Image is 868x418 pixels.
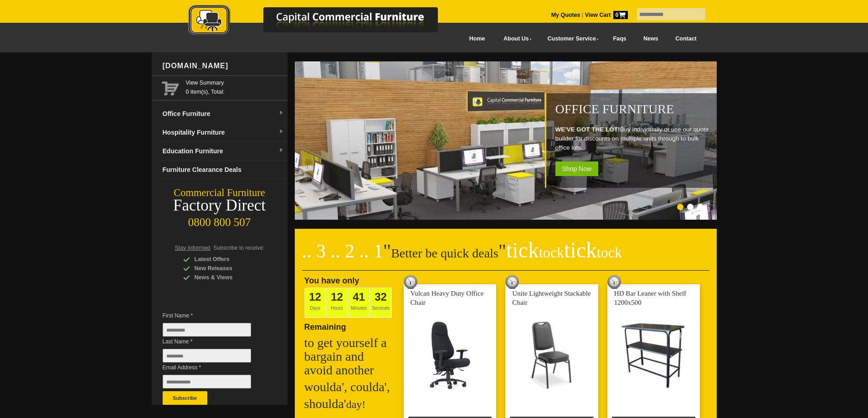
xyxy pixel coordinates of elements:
[304,397,395,411] h2: shoulda'
[183,255,270,264] div: Latest Offers
[295,215,719,221] a: Office Furniture WE'VE GOT THE LOT!Buy individually or use our quote builder for discounts on mul...
[302,243,709,271] h2: Better be quick deals
[506,238,622,262] span: tick tick
[555,102,712,116] h1: Office Furniture
[348,287,370,318] span: Minutes
[163,363,265,372] span: Email Address *
[555,125,712,152] p: Buy individually or use our quote builder for discounts on multiple units through to bulk office ...
[163,323,251,337] input: First Name *
[152,212,288,229] div: 0800 800 507
[375,291,387,303] span: 32
[304,380,395,394] h2: woulda', coulda',
[163,375,251,388] input: Email Address *
[498,241,622,262] span: "
[667,29,705,49] a: Contact
[175,245,211,251] span: Stay Informed
[346,398,366,410] span: day!
[304,276,360,285] span: You have only
[213,245,264,251] span: Subscribe to receive:
[304,287,326,318] span: Days
[159,161,288,179] a: Furniture Clearance Deals
[278,129,284,135] img: dropdown
[404,275,417,289] img: tick tock deal clock
[159,105,288,123] a: Office Furnituredropdown
[597,244,622,261] span: tock
[163,311,265,320] span: First Name *
[585,12,628,18] strong: View Cart
[163,5,482,40] a: Capital Commercial Furniture Logo
[152,199,288,212] div: Factory Direct
[493,29,537,49] a: About Us
[539,244,564,261] span: tock
[605,29,635,49] a: Faqs
[302,241,384,262] span: .. 3 .. 2 .. 1
[383,241,391,262] span: "
[370,287,392,318] span: Seconds
[183,264,270,273] div: New Releases
[326,287,348,318] span: Hours
[163,5,482,38] img: Capital Commercial Furniture Logo
[159,52,288,80] div: [DOMAIN_NAME]
[635,29,667,49] a: News
[687,204,693,210] li: Page dot 2
[163,349,251,363] input: Last Name *
[159,123,288,142] a: Hospitality Furnituredropdown
[697,204,704,210] li: Page dot 3
[186,78,284,95] span: 0 item(s), Total:
[163,337,265,346] span: Last Name *
[159,142,288,161] a: Education Furnituredropdown
[555,161,599,176] span: Shop Now
[677,204,683,210] li: Page dot 1
[163,391,207,405] button: Subscribe
[555,126,620,133] strong: WE'VE GOT THE LOT!
[309,291,321,303] span: 12
[331,291,343,303] span: 12
[537,29,604,49] a: Customer Service
[278,111,284,116] img: dropdown
[304,336,395,377] h2: to get yourself a bargain and avoid another
[505,275,519,289] img: tick tock deal clock
[551,12,580,18] a: My Quotes
[186,78,284,87] a: View Summary
[304,319,346,332] span: Remaining
[353,291,365,303] span: 41
[613,11,628,19] span: 0
[278,148,284,153] img: dropdown
[583,12,627,18] a: View Cart0
[295,61,719,220] img: Office Furniture
[152,186,288,199] div: Commercial Furniture
[183,273,270,282] div: News & Views
[607,275,621,289] img: tick tock deal clock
